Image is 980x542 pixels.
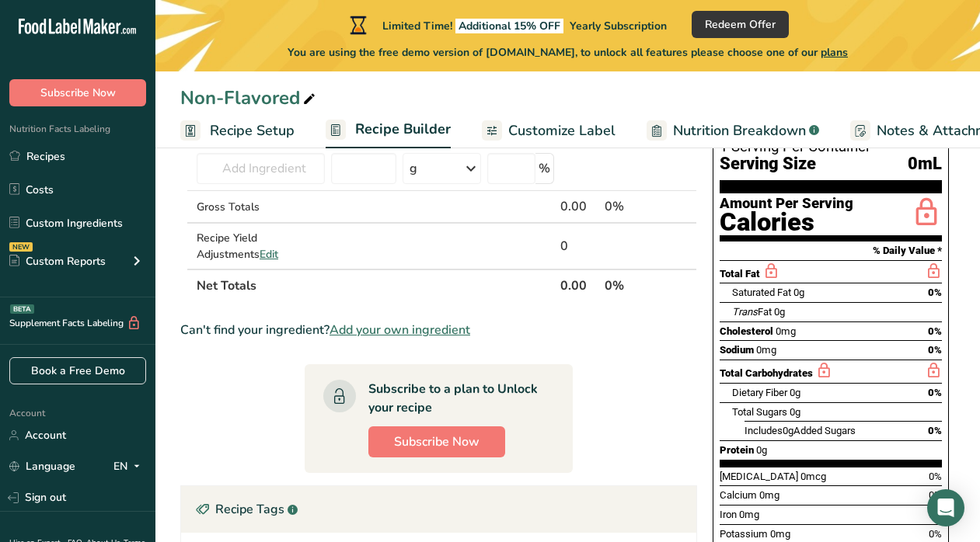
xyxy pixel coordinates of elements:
a: Recipe Setup [180,113,295,148]
div: Subscribe to a plan to Unlock your recipe [368,380,542,417]
span: Total Fat [720,268,760,280]
button: Subscribe Now [9,79,146,106]
div: g [410,159,417,178]
span: Potassium [720,528,768,540]
a: Book a Free Demo [9,357,146,384]
span: 0g [756,444,767,456]
span: Nutrition Breakdown [673,120,806,141]
span: 0mg [739,509,759,520]
span: Includes Added Sugars [745,425,856,436]
span: Yearly Subscription [570,19,667,33]
span: Protein [720,444,754,456]
span: 0% [928,387,942,398]
span: Total Carbohydrates [720,367,813,379]
input: Add Ingredient [197,153,325,184]
div: 0 [560,237,598,255]
div: EN [113,457,146,476]
div: Limited Time! [347,16,667,34]
span: Serving Size [720,155,816,174]
i: Trans [732,306,758,318]
span: 0mcg [800,471,826,482]
a: Nutrition Breakdown [647,113,819,148]
div: Can't find your ingredient? [180,321,697,339]
div: Gross Totals [197,199,325,215]
span: 0% [929,528,942,540]
a: Language [9,453,75,480]
span: 0g [783,425,793,436]
span: Iron [720,509,737,520]
span: 0g [774,306,785,318]
section: % Daily Value * [720,241,942,260]
button: Subscribe Now [368,426,505,457]
span: 0% [928,287,942,298]
button: Redeem Offer [692,11,789,38]
span: Recipe Setup [210,120,295,141]
div: 0.00 [560,197,598,216]
span: 0g [790,406,800,418]
span: 0mg [756,344,776,356]
span: Edit [260,247,278,262]
span: 0mg [759,489,779,501]
div: 0% [605,197,671,216]
span: You are using the free demo version of [DOMAIN_NAME], to unlock all features please choose one of... [288,44,848,61]
a: Recipe Builder [326,112,451,149]
span: Customize Label [508,120,616,141]
span: Add your own ingredient [330,321,470,339]
span: Fat [732,306,772,318]
div: Recipe Yield Adjustments [197,230,325,262]
div: NEW [9,242,33,252]
span: 0mg [770,528,790,540]
span: 0% [928,425,942,436]
span: 0% [928,325,942,337]
th: Net Totals [194,269,557,301]
div: Open Intercom Messenger [927,489,964,526]
div: 1 Serving Per Container [720,139,942,155]
div: Non-Flavored [180,84,319,112]
div: Calories [720,211,853,234]
span: Redeem Offer [705,16,776,33]
span: Subscribe Now [40,85,116,101]
div: Amount Per Serving [720,196,853,211]
th: 0.00 [557,269,602,301]
span: Sodium [720,344,754,356]
span: Total Sugars [732,406,787,418]
span: 0g [793,287,804,298]
span: 0% [929,471,942,482]
span: [MEDICAL_DATA] [720,471,798,482]
span: Cholesterol [720,325,773,337]
span: plans [821,45,848,60]
div: Custom Reports [9,253,106,269]
span: Additional 15% OFF [455,19,563,33]
span: Saturated Fat [732,287,791,298]
span: Dietary Fiber [732,387,787,398]
span: 0mL [908,155,942,174]
span: Subscribe Now [394,433,480,451]
a: Customize Label [482,113,616,148]
span: 0mg [776,325,796,337]
span: 0g [790,387,800,398]
span: Recipe Builder [355,119,451,140]
span: Calcium [720,489,757,501]
th: 0% [602,269,674,301]
span: 0% [928,344,942,356]
div: BETA [10,304,34,314]
div: Recipe Tags [181,486,696,533]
